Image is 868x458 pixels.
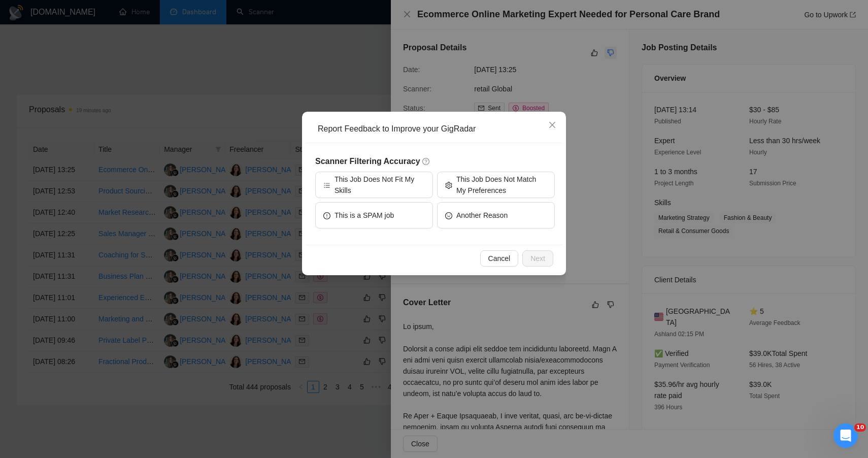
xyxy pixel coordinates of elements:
[315,155,555,168] h5: Scanner Filtering Accuracy
[422,157,430,166] span: question-circle
[539,112,566,139] button: Close
[315,172,433,198] button: barsThis Job Does Not Fit My Skills
[323,211,330,219] span: exclamation-circle
[854,423,866,432] span: 10
[488,253,511,264] span: Cancel
[437,172,555,198] button: settingThis Job Does Not Match My Preferences
[323,181,330,188] span: bars
[315,202,433,228] button: exclamation-circleThis is a SPAM job
[522,250,553,267] button: Next
[445,181,452,188] span: setting
[318,123,557,135] div: Report Feedback to Improve your GigRadar
[437,202,555,228] button: frownAnother Reason
[548,121,556,129] span: close
[480,250,519,267] button: Cancel
[456,174,547,196] span: This Job Does Not Match My Preferences
[445,211,452,219] span: frown
[833,423,858,448] iframe: Intercom live chat
[335,174,425,196] span: This Job Does Not Fit My Skills
[456,210,508,221] span: Another Reason
[335,210,394,221] span: This is a SPAM job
